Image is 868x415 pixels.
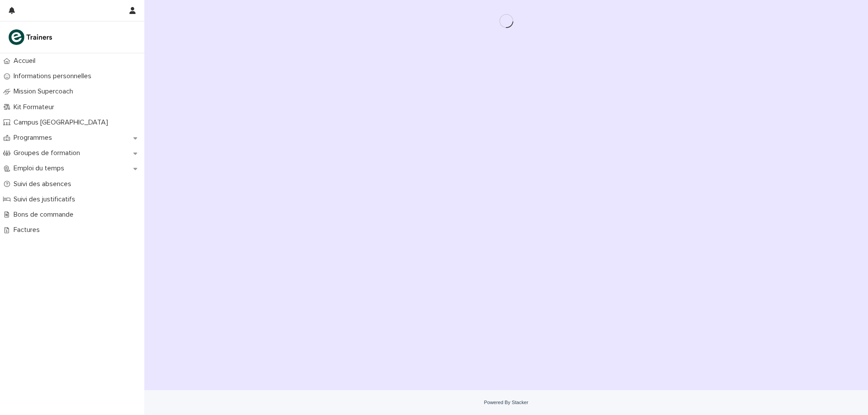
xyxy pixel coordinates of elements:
p: Kit Formateur [10,103,61,111]
p: Suivi des absences [10,180,78,188]
p: Programmes [10,134,59,142]
p: Campus [GEOGRAPHIC_DATA] [10,118,115,127]
p: Factures [10,226,47,234]
p: Groupes de formation [10,149,87,157]
p: Suivi des justificatifs [10,195,82,204]
a: Powered By Stacker [484,400,528,405]
p: Emploi du temps [10,164,71,173]
p: Bons de commande [10,211,80,219]
p: Informations personnelles [10,72,98,80]
img: K0CqGN7SDeD6s4JG8KQk [7,28,55,46]
p: Mission Supercoach [10,87,80,96]
p: Accueil [10,57,42,65]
